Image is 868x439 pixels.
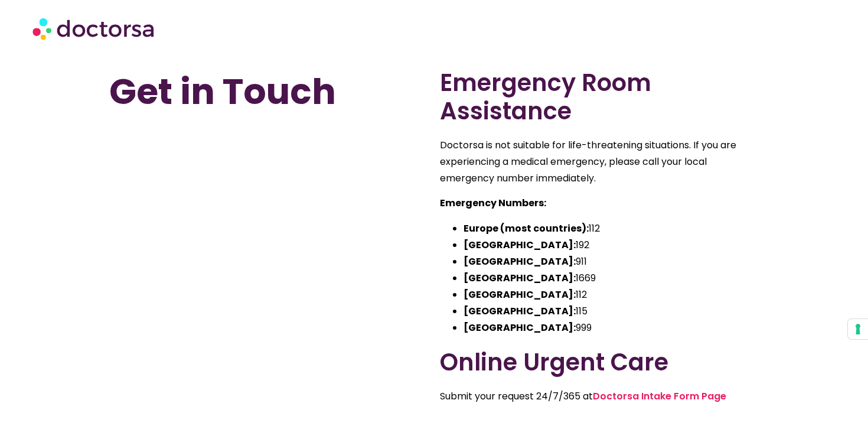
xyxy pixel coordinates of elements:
[109,69,428,115] h1: Get in Touch
[464,320,759,336] li: 999
[464,304,576,318] strong: [GEOGRAPHIC_DATA]:
[464,238,576,252] strong: [GEOGRAPHIC_DATA]:
[440,348,759,376] h2: Online Urgent Care
[848,319,868,339] button: Your consent preferences for tracking technologies
[593,389,726,403] a: Doctorsa Intake Form Page
[440,388,759,405] p: Submit your request 24/7/365 at
[464,303,759,320] li: 115
[464,271,576,285] strong: [GEOGRAPHIC_DATA]:
[464,270,759,287] li: 1669
[464,237,759,253] li: 192
[464,222,589,235] strong: Europe (most countries):
[464,220,759,237] li: 112
[464,321,576,334] strong: [GEOGRAPHIC_DATA]:
[440,137,759,187] p: Doctorsa is not suitable for life-threatening situations. If you are experiencing a medical emerg...
[464,287,759,303] li: 112
[440,196,546,210] strong: Emergency Numbers:
[464,288,576,301] strong: [GEOGRAPHIC_DATA]:
[464,255,576,268] strong: [GEOGRAPHIC_DATA]:
[440,69,759,125] h2: Emergency Room Assistance
[464,253,759,270] li: 911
